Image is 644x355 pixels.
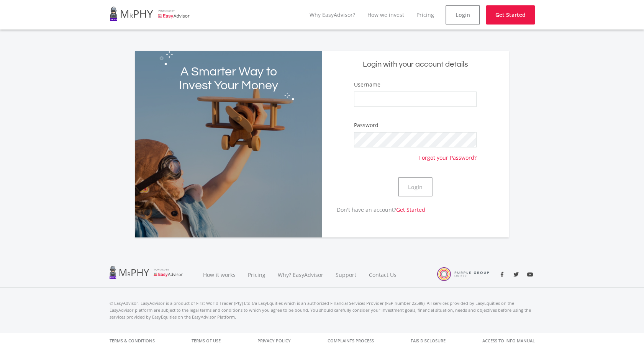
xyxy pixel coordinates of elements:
label: Password [354,121,379,129]
button: Login [398,177,433,196]
a: Complaints Process [328,333,374,349]
a: Why EasyAdvisor? [310,11,355,18]
h5: Login with your account details [328,59,503,70]
a: Get Started [486,5,535,25]
a: How it works [197,262,242,288]
label: Username [354,81,380,88]
p: Don't have an account? [322,206,425,214]
a: Pricing [242,262,272,288]
a: Contact Us [363,262,403,288]
h2: A Smarter Way to Invest Your Money [173,65,285,93]
p: © EasyAdvisor. EasyAdvisor is a product of First World Trader (Pty) Ltd t/a EasyEquities which is... [110,300,535,321]
a: Access to Info Manual [482,333,535,349]
a: Forgot your Password? [419,147,477,162]
a: How we invest [367,11,404,18]
a: FAIS Disclosure [411,333,446,349]
a: Login [446,5,480,25]
a: Get Started [396,206,425,213]
a: Terms & Conditions [110,333,155,349]
a: Terms of Use [192,333,221,349]
a: Why? EasyAdvisor [272,262,329,288]
a: Pricing [416,11,434,18]
a: Privacy Policy [257,333,291,349]
a: Support [329,262,363,288]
